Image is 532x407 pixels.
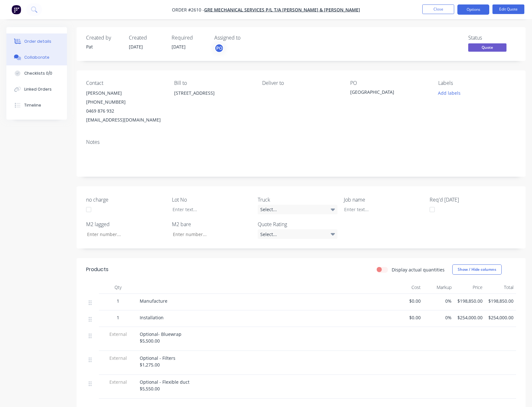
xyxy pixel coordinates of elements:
span: 0% [426,298,452,304]
label: M2 bare [172,220,252,228]
div: [GEOGRAPHIC_DATA] [350,89,428,98]
span: $198,850.00 [457,298,483,304]
div: Cost [392,281,423,294]
span: Installation [140,314,164,321]
div: Timeline [24,102,41,108]
div: Select... [258,205,337,214]
span: Order #2610 - [172,7,204,13]
div: Linked Orders [24,86,52,92]
span: $254,000.00 [488,314,514,321]
span: 1 [117,298,119,304]
div: Assigned to [214,35,278,41]
div: Notes [86,139,516,145]
button: Collaborate [6,49,67,65]
button: Order details [6,33,67,49]
span: 1 [117,314,119,321]
div: [STREET_ADDRESS] [174,89,252,98]
label: M2 lagged [86,220,166,228]
span: External [101,379,135,385]
div: Pat [86,43,121,50]
span: Optional - Filters $1,275.00 [140,355,175,368]
button: PO [214,43,224,53]
div: [PHONE_NUMBER] [86,98,164,107]
label: Quote Rating [258,220,337,228]
span: $0.00 [395,298,421,304]
div: Created by [86,35,121,41]
div: Qty [99,281,137,294]
span: Quote [468,43,506,51]
div: Markup [423,281,454,294]
span: Optional - Flexible duct $5,550.00 [140,379,189,392]
label: Req'd [DATE] [430,196,509,204]
div: Checklists 0/0 [24,70,52,76]
button: Linked Orders [6,81,67,97]
button: Edit Quote [492,4,524,14]
label: Job name [344,196,424,204]
div: Price [454,281,485,294]
div: Total [485,281,516,294]
div: Collaborate [24,55,49,60]
span: 0% [426,314,452,321]
div: Labels [438,80,516,86]
span: Optional- Bluewrap $5,500.00 [140,331,181,344]
img: Factory [11,5,21,14]
div: 0469 876 932 [86,107,164,115]
div: [STREET_ADDRESS] [174,89,252,109]
input: Enter number... [82,229,166,239]
div: [PERSON_NAME] [86,89,164,98]
label: no charge [86,196,166,204]
div: Products [86,266,108,273]
span: [DATE] [129,44,143,50]
div: Contact [86,80,164,86]
span: $0.00 [395,314,421,321]
div: [PERSON_NAME][PHONE_NUMBER]0469 876 932[EMAIL_ADDRESS][DOMAIN_NAME] [86,89,164,124]
button: Close [422,4,454,14]
div: [EMAIL_ADDRESS][DOMAIN_NAME] [86,115,164,124]
label: Display actual quantities [392,266,445,273]
span: [DATE] [172,44,186,50]
span: External [101,355,135,361]
div: PO [350,80,428,86]
div: Deliver to [262,80,340,86]
button: Timeline [6,97,67,113]
div: Select... [258,229,337,239]
div: Required [172,35,207,41]
div: Status [468,35,516,41]
button: Quote [468,43,506,53]
span: Manufacture [140,298,167,304]
button: Add labels [435,89,464,97]
div: Created [129,35,164,41]
span: $254,000.00 [457,314,483,321]
span: $198,850.00 [488,298,514,304]
label: Truck [258,196,337,204]
a: GRE Mechanical Services P/L t/a [PERSON_NAME] & [PERSON_NAME] [204,7,360,13]
button: Show / Hide columns [452,264,502,275]
input: Enter number... [167,229,252,239]
div: Bill to [174,80,252,86]
span: External [101,331,135,337]
button: Checklists 0/0 [6,65,67,81]
div: Order details [24,39,51,44]
button: Options [457,4,489,15]
label: Lot No [172,196,252,204]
